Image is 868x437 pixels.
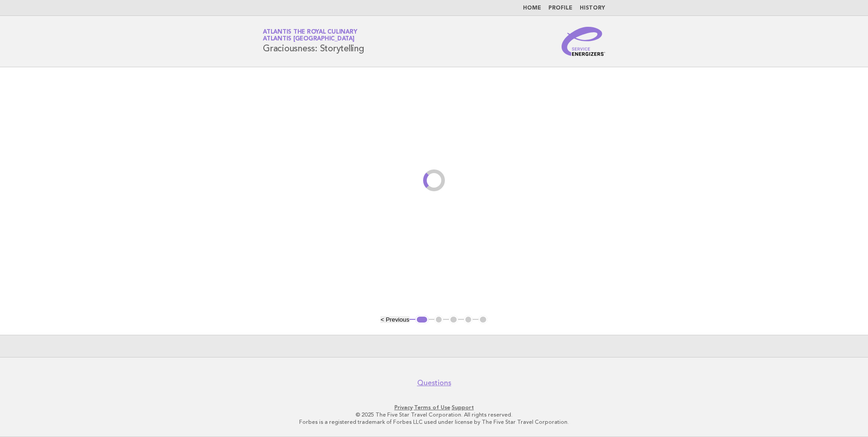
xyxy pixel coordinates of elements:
a: Support [452,404,474,411]
h1: Graciousness: Storytelling [263,30,364,53]
a: Questions [417,378,451,387]
a: History [580,5,605,11]
p: · · [156,404,712,411]
a: Home [523,5,541,11]
a: Atlantis the Royal CulinaryAtlantis [GEOGRAPHIC_DATA] [263,29,357,42]
a: Terms of Use [414,404,450,411]
p: © 2025 The Five Star Travel Corporation. All rights reserved. [156,411,712,418]
p: Forbes is a registered trademark of Forbes LLC used under license by The Five Star Travel Corpora... [156,418,712,426]
a: Profile [548,5,572,11]
img: Service Energizers [562,27,605,56]
span: Atlantis [GEOGRAPHIC_DATA] [263,36,355,42]
a: Privacy [395,404,413,411]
